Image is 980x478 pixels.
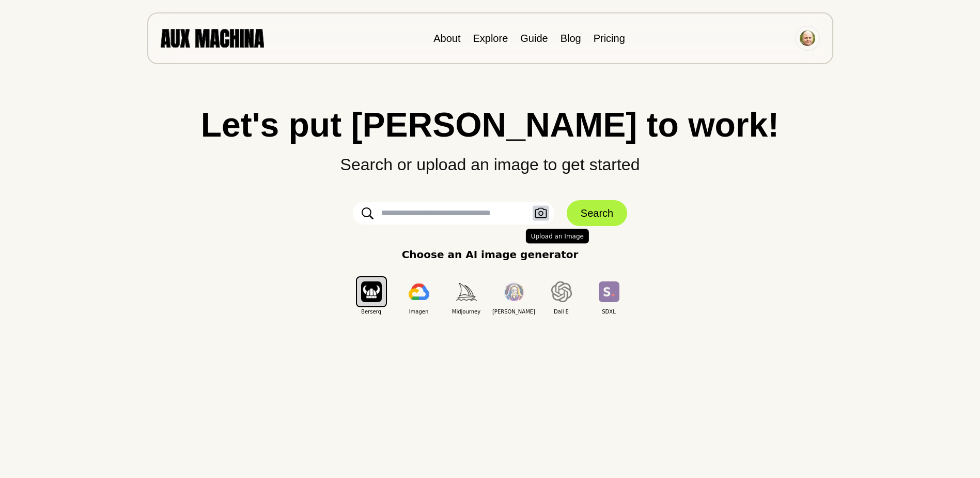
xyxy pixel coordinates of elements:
a: Blog [561,33,581,44]
span: Imagen [395,308,443,316]
button: Search [567,200,627,226]
a: Explore [473,33,508,44]
a: Guide [520,33,548,44]
span: [PERSON_NAME] [490,308,538,316]
img: Midjourney [456,283,477,300]
img: Imagen [409,283,429,300]
button: Upload an Image [533,206,549,221]
img: Avatar [800,31,815,46]
img: Berserq [361,281,382,302]
img: Dall E [551,281,572,302]
a: Pricing [594,33,625,44]
img: SDXL [599,281,619,302]
a: About [433,33,460,44]
span: Berserq [348,308,395,316]
h1: Let's put [PERSON_NAME] to work! [21,108,959,142]
span: SDXL [585,308,633,316]
span: Midjourney [443,308,490,316]
span: Dall E [538,308,585,316]
p: Choose an AI image generator [402,247,579,262]
img: Leonardo [504,282,524,302]
span: Upload an Image [526,229,589,243]
p: Search or upload an image to get started [21,142,959,177]
img: AUX MACHINA [161,29,264,47]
